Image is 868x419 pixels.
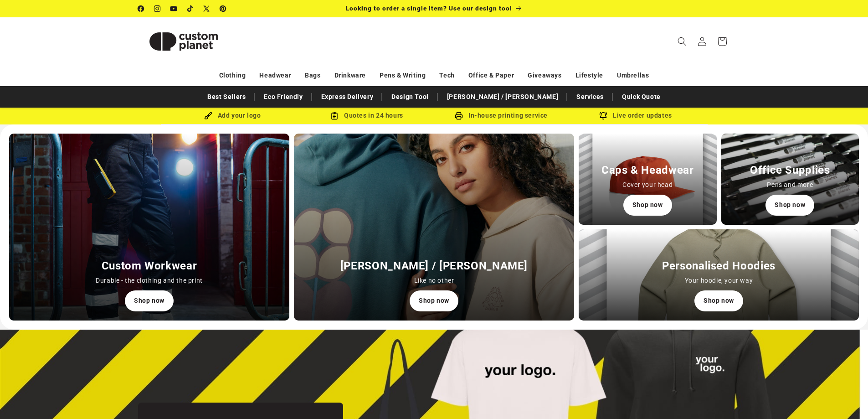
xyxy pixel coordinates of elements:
span: Shop now [694,290,743,311]
h3: Personalised Hoodies [662,259,776,273]
a: Personalised Hoodies Your hoodie, your way Shop now [579,314,859,322]
p: Like no other [340,276,528,285]
a: Custom Workwear Durable - the clothing and the print Shop now [9,314,289,322]
a: Custom Planet [134,17,232,65]
p: Durable - the clothing and the print [96,276,203,285]
img: Order Updates Icon [330,112,339,120]
span: Shop now [623,195,672,215]
a: Office & Paper [468,67,514,83]
a: Giveaways [528,67,561,83]
a: Caps & Headwear Cover your head Shop now [579,218,717,227]
a: Headwear [259,67,291,83]
a: Tech [439,67,454,83]
a: Clothing [219,67,246,83]
span: Shop now [765,195,814,215]
a: Bags [305,67,320,83]
a: Eco Friendly [259,89,307,105]
div: Add your logo [165,110,300,121]
h3: Custom Workwear [96,259,203,273]
h3: Office Supplies [750,164,830,177]
a: Quick Quote [617,89,665,105]
a: Umbrellas [617,67,649,83]
div: Quotes in 24 hours [300,110,434,121]
h3: [PERSON_NAME] / [PERSON_NAME] [340,259,528,273]
a: Office Supplies Pens and more Shop now [721,218,859,227]
span: Shop now [125,290,174,311]
span: Shop now [410,290,458,311]
h3: Caps & Headwear [601,164,693,177]
img: In-house printing [455,112,463,120]
summary: Search [672,31,692,52]
a: Services [572,89,608,105]
a: Express Delivery [317,89,378,105]
p: Your hoodie, your way [662,276,776,285]
div: Live order updates [569,110,703,121]
a: Design Tool [387,89,433,105]
div: In-house printing service [434,110,569,121]
p: Pens and more [750,181,830,190]
a: Drinkware [334,67,366,83]
a: Lifestyle [575,67,603,83]
img: Order updates [599,112,607,120]
a: [PERSON_NAME] / [PERSON_NAME] Like no other Shop now [294,314,574,322]
a: Best Sellers [203,89,250,105]
img: Custom Planet [138,21,229,62]
img: Brush Icon [204,112,212,120]
p: Cover your head [601,181,693,190]
a: Pens & Writing [380,67,426,83]
a: [PERSON_NAME] / [PERSON_NAME] [442,89,563,105]
span: Looking to order a single item? Use our design tool [346,5,512,12]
